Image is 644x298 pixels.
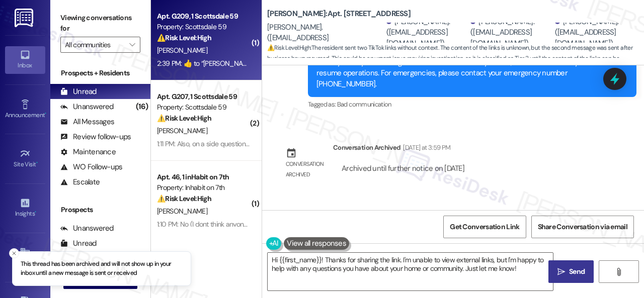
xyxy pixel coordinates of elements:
[267,11,384,54] div: [PERSON_NAME] Sasha-[PERSON_NAME]. ([EMAIL_ADDRESS][DOMAIN_NAME])
[5,145,45,172] a: Site Visit •
[531,216,634,238] button: Share Conversation via email
[157,126,207,135] span: [PERSON_NAME]
[60,223,114,234] div: Unanswered
[157,182,250,193] div: Property: Inhabit on 7th
[157,172,250,182] div: Apt. 46, 1 inHabit on 7th
[538,222,627,232] span: Share Conversation via email
[157,11,250,22] div: Apt. G209, 1 Scottsdale 59
[267,9,411,19] b: [PERSON_NAME]: Apt. [STREET_ADDRESS]
[157,22,250,32] div: Property: Scottsdale 59
[157,220,325,229] div: 1:10 PM: No (I dont think anyone came in and worked on it)
[470,17,552,49] div: [PERSON_NAME]. ([EMAIL_ADDRESS][DOMAIN_NAME])
[5,46,45,73] a: Inbox
[129,41,135,49] i: 
[443,216,526,238] button: Get Conversation Link
[60,147,116,157] div: Maintenance
[45,110,46,117] span: •
[400,142,450,153] div: [DATE] at 3:59 PM
[21,260,183,277] p: This thread has been archived and will not show up in your inbox until a new message is sent or r...
[557,268,565,276] i: 
[157,91,250,102] div: Apt. G207, 1 Scottsdale 59
[615,268,622,276] i: 
[60,102,114,112] div: Unanswered
[569,266,585,277] span: Send
[50,68,150,78] div: Prospects + Residents
[548,260,594,283] button: Send
[267,43,644,75] span: : The resident sent two TikTok links without context. The content of the links is unknown, but th...
[60,10,140,37] label: Viewing conversations for
[157,207,207,216] span: [PERSON_NAME]
[36,159,38,166] span: •
[65,37,124,53] input: All communities
[15,9,35,27] img: ResiDesk Logo
[157,33,211,42] strong: ⚠️ Risk Level: High
[341,163,465,174] div: Archived until further notice on [DATE]
[286,159,325,180] div: Conversation archived
[60,132,131,142] div: Review follow-ups
[133,99,150,115] div: (16)
[268,253,553,290] textarea: Hi {{first_name}}! Thanks for sharing the link. I'm unable to view external links, but I'm happy ...
[50,205,150,215] div: Prospects
[337,100,391,109] span: Bad communication
[9,248,19,258] button: Close toast
[60,177,100,187] div: Escalate
[60,86,97,97] div: Unread
[60,162,122,172] div: WO Follow-ups
[157,46,207,55] span: [PERSON_NAME]
[386,17,468,49] div: [PERSON_NAME]. ([EMAIL_ADDRESS][DOMAIN_NAME])
[5,244,45,271] a: Buildings
[157,114,211,123] strong: ⚠️ Risk Level: High
[316,57,620,89] div: Thank you for your message. Our offices are currently closed, but we will contact you when we res...
[60,117,114,127] div: All Messages
[5,194,45,222] a: Insights •
[308,97,636,112] div: Tagged as:
[60,238,97,249] div: Unread
[267,44,310,52] strong: ⚠️ Risk Level: High
[157,102,250,113] div: Property: Scottsdale 59
[35,209,36,216] span: •
[157,194,211,203] strong: ⚠️ Risk Level: High
[450,222,519,232] span: Get Conversation Link
[555,17,636,49] div: [PERSON_NAME]. ([EMAIL_ADDRESS][DOMAIN_NAME])
[333,142,400,153] div: Conversation Archived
